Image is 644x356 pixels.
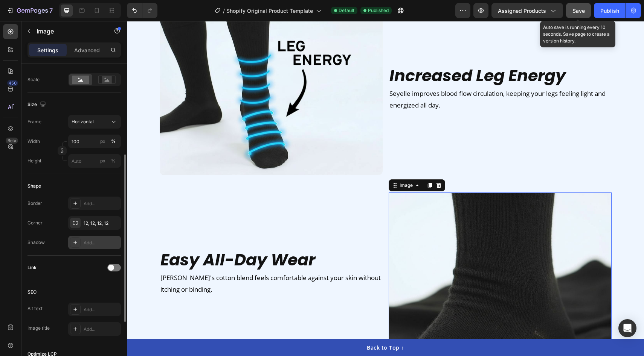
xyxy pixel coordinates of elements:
[111,158,116,164] div: %
[566,3,591,18] button: Save
[27,264,37,271] div: Link
[98,156,107,165] button: %
[271,161,287,168] div: Image
[84,200,119,207] div: Add...
[68,135,121,148] input: px%
[27,183,41,189] div: Shape
[27,158,41,164] label: Height
[27,200,42,207] div: Border
[100,158,105,164] div: px
[98,137,107,146] button: %
[6,138,18,144] div: Beta
[49,6,53,15] p: 7
[226,7,313,15] span: Shopify Original Product Template
[109,156,118,165] button: px
[27,239,45,246] div: Shadow
[109,137,118,146] button: px
[127,3,157,18] div: Undo/Redo
[34,251,255,274] p: [PERSON_NAME]'s cotton blend feels comfortable against your skin without itching or binding.
[262,67,484,90] p: Seyelle improves blood flow circulation, keeping your legs feeling light and energized all day.
[3,3,56,18] button: 7
[594,3,626,18] button: Publish
[27,305,43,312] div: Alt text
[618,319,636,337] div: Open Intercom Messenger
[223,7,225,15] span: /
[572,8,585,14] span: Save
[84,326,119,333] div: Add...
[37,46,58,54] p: Settings
[100,138,105,145] div: px
[68,154,121,168] input: px%
[262,171,485,338] img: gempages_585987850235806403-f2482293-a396-4155-b6d5-a3a0609dbcbe.jpg
[27,138,40,145] label: Width
[27,118,41,125] label: Frame
[68,115,121,129] button: Horizontal
[498,7,546,15] span: Assigned Products
[339,7,354,14] span: Default
[27,325,50,332] div: Image title
[37,27,101,36] p: Image
[33,228,256,250] h2: Easy All-Day Wear
[7,80,18,86] div: 450
[368,7,389,14] span: Published
[111,138,116,145] div: %
[72,118,94,125] span: Horizontal
[127,21,644,356] iframe: Design area
[84,220,119,227] div: 12, 12, 12, 12
[262,44,485,66] h2: Increased Leg Energy
[27,76,40,83] div: Scale
[84,306,119,313] div: Add...
[74,46,100,54] p: Advanced
[240,323,277,330] div: Back to Top ↑
[84,239,119,246] div: Add...
[491,3,563,18] button: Assigned Products
[27,289,37,295] div: SEO
[27,100,47,110] div: Size
[600,7,619,15] div: Publish
[27,220,43,226] div: Corner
